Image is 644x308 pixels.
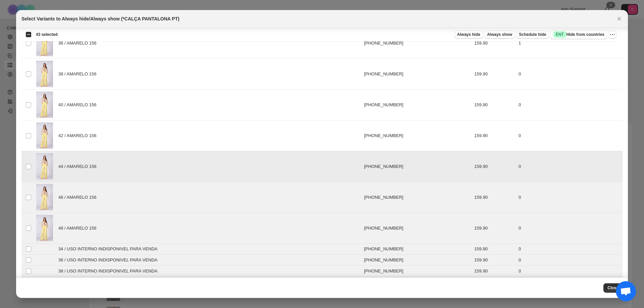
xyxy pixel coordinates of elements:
[362,277,472,288] td: [PHONE_NUMBER]
[472,255,517,266] td: 159.90
[556,32,564,37] span: ENT
[472,277,517,288] td: 159.90
[472,266,517,277] td: 159.90
[519,32,546,37] span: Schedule hide
[36,215,53,241] img: 12370CALCAamarelo.jpg
[58,268,161,274] span: 38 / USO INTERNO INDISPONIVEL PARA VENDA
[614,14,624,23] button: Close
[58,40,100,47] span: 36 / AMARELO 156
[362,182,472,213] td: [PHONE_NUMBER]
[608,30,616,39] button: More actions
[457,32,480,37] span: Always hide
[21,15,179,22] h2: Select Variants to Always hide/Always show (*CALÇA PANTALONA PT)
[517,89,623,120] td: 0
[487,32,512,37] span: Always show
[472,89,517,120] td: 159.90
[58,246,161,252] span: 34 / USO INTERNO INDISPONIVEL PARA VENDA
[36,32,58,37] span: 43 selected
[362,213,472,244] td: [PHONE_NUMBER]
[58,132,100,139] span: 42 / AMARELO 156
[472,244,517,255] td: 159.90
[517,120,623,151] td: 0
[454,30,483,39] button: Always hide
[517,255,623,266] td: 0
[362,89,472,120] td: [PHONE_NUMBER]
[472,120,517,151] td: 159.90
[550,30,607,39] button: SuccessENTHide from countries
[472,213,517,244] td: 159.90
[58,257,161,263] span: 36 / USO INTERNO INDISPONIVEL PARA VENDA
[517,244,623,255] td: 0
[517,151,623,182] td: 0
[472,151,517,182] td: 159.90
[517,182,623,213] td: 0
[517,59,623,89] td: 0
[58,71,100,77] span: 38 / AMARELO 156
[58,102,100,108] span: 40 / AMARELO 156
[36,91,53,118] img: 12370CALCAamarelo.jpg
[36,153,53,180] img: 12370CALCAamarelo.jpg
[472,59,517,89] td: 159.90
[472,28,517,59] td: 159.90
[36,184,53,210] img: 12370CALCAamarelo.jpg
[472,182,517,213] td: 159.90
[58,194,100,201] span: 46 / AMARELO 156
[517,213,623,244] td: 0
[517,266,623,277] td: 0
[362,28,472,59] td: [PHONE_NUMBER]
[516,30,549,39] button: Schedule hide
[36,61,53,87] img: 12370CALCAamarelo.jpg
[58,225,100,232] span: 48 / AMARELO 156
[553,31,604,38] span: Hide from countries
[58,163,100,170] span: 44 / AMARELO 156
[36,122,53,149] img: 12370CALCAamarelo.jpg
[362,59,472,89] td: [PHONE_NUMBER]
[484,30,515,39] button: Always show
[517,28,623,59] td: 1
[362,120,472,151] td: [PHONE_NUMBER]
[603,283,623,293] button: Close
[36,30,53,56] img: 12370CALCAamarelo.jpg
[607,285,619,291] span: Close
[616,281,636,301] div: Bate-papo aberto
[362,151,472,182] td: [PHONE_NUMBER]
[362,266,472,277] td: [PHONE_NUMBER]
[517,277,623,288] td: 0
[362,244,472,255] td: [PHONE_NUMBER]
[362,255,472,266] td: [PHONE_NUMBER]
